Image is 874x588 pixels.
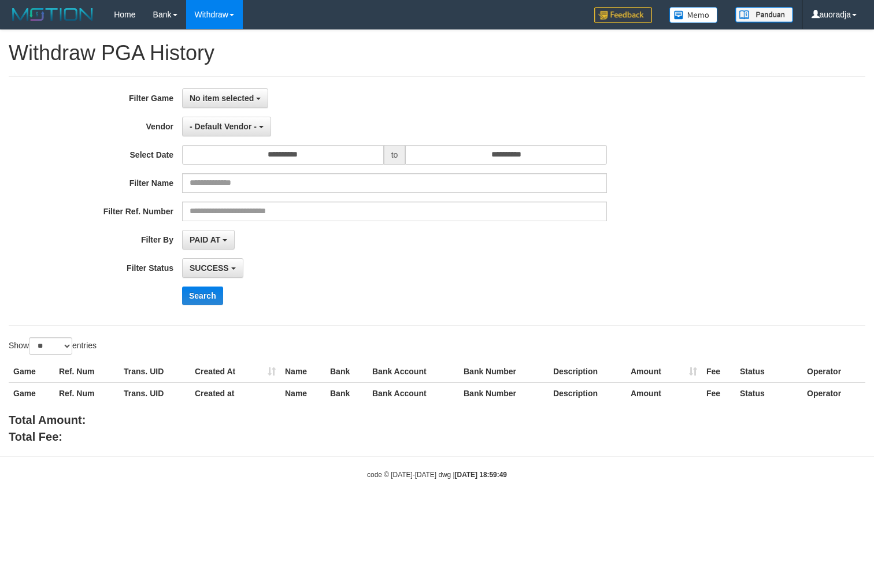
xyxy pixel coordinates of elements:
[735,382,802,404] th: Status
[626,382,702,404] th: Amount
[9,361,54,382] th: Game
[280,382,325,404] th: Name
[9,42,865,65] h1: Withdraw PGA History
[459,361,549,382] th: Bank Number
[182,286,223,305] button: Search
[367,471,507,479] small: code © [DATE]-[DATE] dwg |
[455,471,507,479] strong: [DATE] 18:59:49
[190,263,229,273] span: SUCCESS
[9,414,86,426] b: Total Amount:
[182,117,271,136] button: - Default Vendor -
[368,382,459,404] th: Bank Account
[54,382,119,404] th: Ref. Num
[182,258,243,278] button: SUCCESS
[594,7,652,23] img: Feedback.jpg
[325,361,368,382] th: Bank
[119,361,190,382] th: Trans. UID
[549,361,626,382] th: Description
[459,382,549,404] th: Bank Number
[669,7,718,23] img: Button%20Memo.svg
[626,361,702,382] th: Amount
[9,6,97,23] img: MOTION_logo.png
[802,361,865,382] th: Operator
[182,230,235,250] button: PAID AT
[190,122,257,131] span: - Default Vendor -
[280,361,325,382] th: Name
[9,337,97,355] label: Show entries
[9,430,62,443] b: Total Fee:
[9,382,54,404] th: Game
[190,94,254,103] span: No item selected
[702,361,735,382] th: Fee
[735,7,793,23] img: panduan.png
[325,382,368,404] th: Bank
[182,88,268,108] button: No item selected
[549,382,626,404] th: Description
[384,145,406,165] span: to
[190,361,280,382] th: Created At
[119,382,190,404] th: Trans. UID
[29,337,72,355] select: Showentries
[735,361,802,382] th: Status
[54,361,119,382] th: Ref. Num
[190,382,280,404] th: Created at
[702,382,735,404] th: Fee
[368,361,459,382] th: Bank Account
[190,235,220,244] span: PAID AT
[802,382,865,404] th: Operator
